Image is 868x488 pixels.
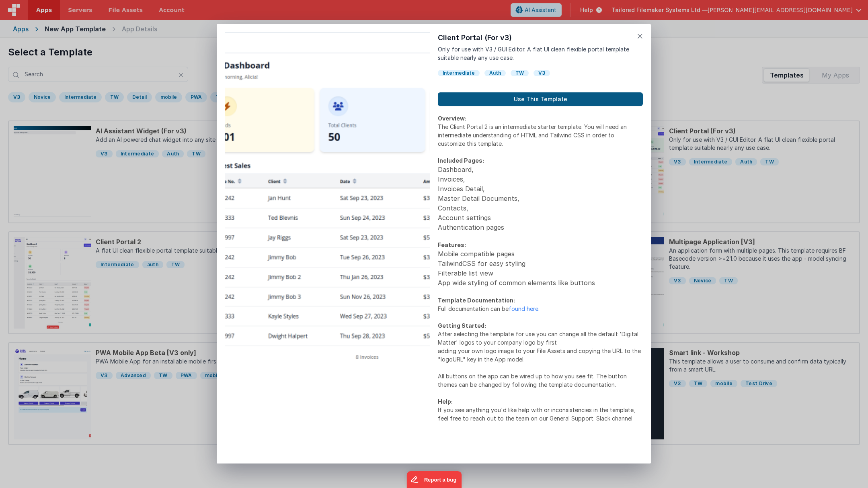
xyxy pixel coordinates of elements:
p: adding your own logo image to your File Assets and copying the URL to the "logoURL" key in the Ap... [438,347,643,363]
a: found here. [509,305,540,312]
strong: Template Documentation: [438,297,515,304]
li: Contacts, [438,203,643,213]
div: V3 [534,70,550,76]
iframe: Marker.io feedback button [406,471,462,488]
li: Invoices Detail, [438,184,643,194]
strong: Features: [438,241,466,248]
li: Filterable list view [438,268,643,278]
p: The Client Portal 2 is an intermediate starter template. You will need an intermediate understand... [438,123,643,148]
li: Mobile compatible pages [438,249,643,259]
li: Account settings [438,213,643,223]
div: Intermediate [438,70,480,76]
strong: Included Pages: [438,157,484,164]
li: App wide styling of common elements like buttons [438,278,643,288]
li: Master Detail Documents, [438,194,643,203]
p: After selecting the template for use you can change all the default 'Digital Matter' logos to you... [438,330,643,347]
p: Full documentation can be [438,304,643,313]
p: All buttons on the app can be wired up to how you see fit. The button themes can be changed by fo... [438,372,643,389]
p: If you see anything you'd like help with or inconsistencies in the template, feel free to reach o... [438,406,643,423]
strong: Overview: [438,115,466,122]
li: TailwindCSS for easy styling [438,259,643,268]
strong: Help: [438,398,453,405]
li: Invoices, [438,174,643,184]
p: Only for use with V3 / GUI Editor. A flat UI clean flexible portal template suitable nearly any u... [438,45,643,62]
strong: Getting Started: [438,322,486,329]
div: TW [511,70,529,76]
div: Auth [484,70,506,76]
h1: Client Portal (For v3) [438,32,643,43]
li: Authentication pages [438,223,643,232]
button: Use This Template [438,92,643,106]
li: Dashboard, [438,165,643,174]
